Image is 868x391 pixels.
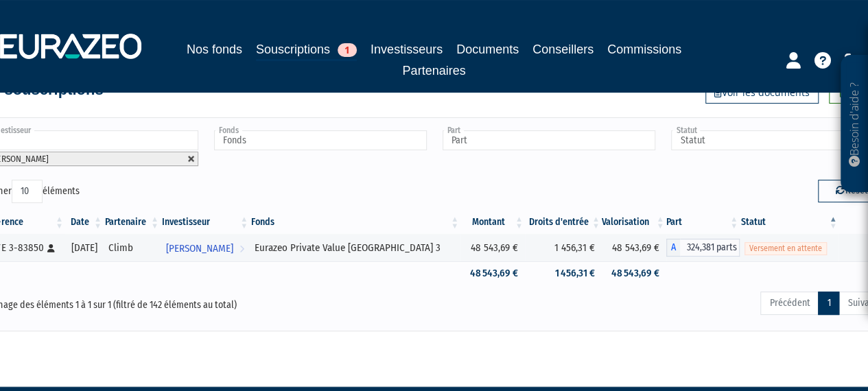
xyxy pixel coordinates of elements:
a: 1 [818,292,839,315]
a: Commissions [607,40,681,59]
th: Valorisation: activer pour trier la colonne par ordre croissant [602,211,666,234]
span: A [666,239,680,257]
td: 48 543,69 € [602,261,666,285]
span: 1 [338,43,357,57]
td: Climb [104,234,161,261]
a: Partenaires [402,61,465,80]
th: Droits d'entrée: activer pour trier la colonne par ordre croissant [525,211,602,234]
i: [Français] Personne physique [47,244,55,252]
td: 48 543,69 € [460,234,525,261]
td: 48 543,69 € [602,234,666,261]
span: Versement en attente [744,242,827,255]
i: Voir l'investisseur [239,236,244,261]
a: Conseillers [532,40,594,59]
th: Date: activer pour trier la colonne par ordre croissant [65,211,104,234]
div: [DATE] [70,241,99,255]
th: Fonds: activer pour trier la colonne par ordre croissant [250,211,460,234]
span: 324,381 parts [680,239,740,257]
a: Documents [456,40,519,59]
a: Nos fonds [187,40,242,59]
th: Montant: activer pour trier la colonne par ordre croissant [460,211,525,234]
td: 1 456,31 € [525,234,602,261]
a: Voir les documents [705,82,819,104]
th: Partenaire: activer pour trier la colonne par ordre croissant [104,211,161,234]
th: Statut : activer pour trier la colonne par ordre d&eacute;croissant [740,211,838,234]
td: 1 456,31 € [525,261,602,285]
th: Part: activer pour trier la colonne par ordre croissant [666,211,740,234]
th: Investisseur: activer pour trier la colonne par ordre croissant [161,211,250,234]
a: [PERSON_NAME] [161,234,250,261]
div: Eurazeo Private Value [GEOGRAPHIC_DATA] 3 [255,241,456,255]
span: [PERSON_NAME] [166,236,233,261]
td: 48 543,69 € [460,261,525,285]
div: A - Eurazeo Private Value Europe 3 [666,239,740,257]
p: Besoin d'aide ? [847,62,863,186]
a: Souscriptions1 [256,40,357,61]
select: Afficheréléments [12,180,43,203]
a: Investisseurs [371,40,443,59]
